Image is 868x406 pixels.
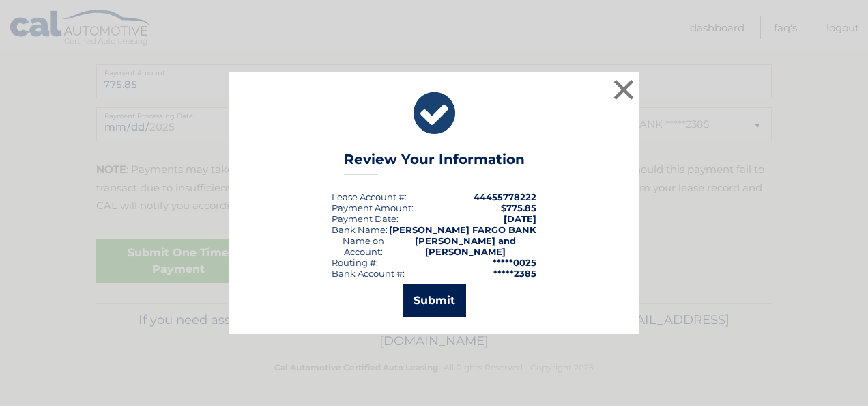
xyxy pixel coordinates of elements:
button: Submit [403,284,466,317]
strong: [PERSON_NAME] and [PERSON_NAME] [415,235,516,257]
div: Bank Name: [332,224,388,235]
div: Routing #: [332,257,378,268]
span: Payment Date [332,213,396,224]
div: Name on Account: [332,235,395,257]
span: $775.85 [501,202,536,213]
div: Lease Account #: [332,191,407,202]
button: × [610,76,637,103]
strong: [PERSON_NAME] FARGO BANK [389,224,536,235]
h3: Review Your Information [344,151,525,175]
div: Payment Amount: [332,202,414,213]
span: [DATE] [504,213,536,224]
div: Bank Account #: [332,268,405,279]
strong: 44455778222 [474,191,536,202]
div: : [332,213,399,224]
